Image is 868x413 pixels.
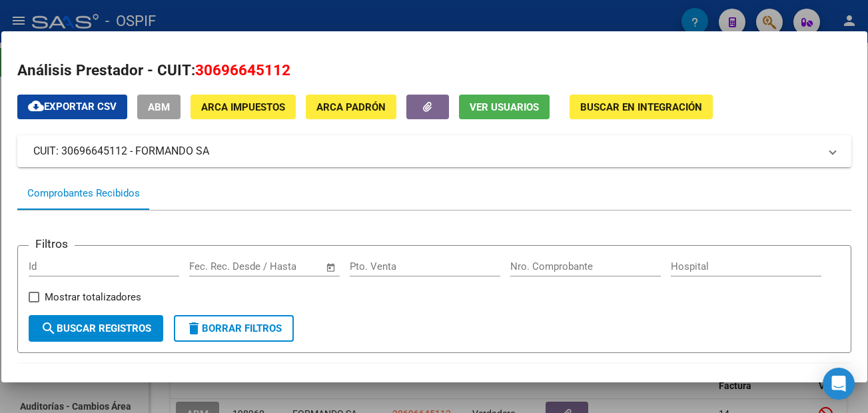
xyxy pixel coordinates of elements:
button: ABM [137,95,181,119]
div: Open Intercom Messenger [823,368,855,400]
button: ARCA Impuestos [191,95,296,119]
button: ARCA Padrón [306,95,396,119]
span: Mostrar totalizadores [45,289,141,305]
span: Ver Usuarios [470,101,539,113]
button: Exportar CSV [17,95,127,119]
span: ABM [148,101,170,113]
span: Buscar Registros [41,322,151,334]
div: Comprobantes Recibidos [27,186,140,201]
span: Exportar CSV [28,101,117,113]
button: Buscar en Integración [570,95,713,119]
mat-icon: cloud_download [28,98,44,114]
span: ARCA Padrón [316,101,386,113]
mat-panel-title: CUIT: 30696645112 - FORMANDO SA [33,143,819,159]
input: Start date [189,260,232,272]
span: ARCA Impuestos [201,101,285,113]
mat-icon: delete [186,320,202,336]
h3: Filtros [29,235,75,252]
mat-icon: search [41,320,57,336]
button: Open calendar [323,260,338,275]
mat-expansion-panel-header: CUIT: 30696645112 - FORMANDO SA [17,135,851,167]
button: Borrar Filtros [174,315,294,342]
h2: Análisis Prestador - CUIT: [17,59,851,82]
span: 30696645112 [195,61,290,79]
span: Borrar Filtros [186,322,282,334]
input: End date [244,260,309,272]
button: Buscar Registros [29,315,163,342]
button: Ver Usuarios [459,95,550,119]
span: Buscar en Integración [580,101,702,113]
